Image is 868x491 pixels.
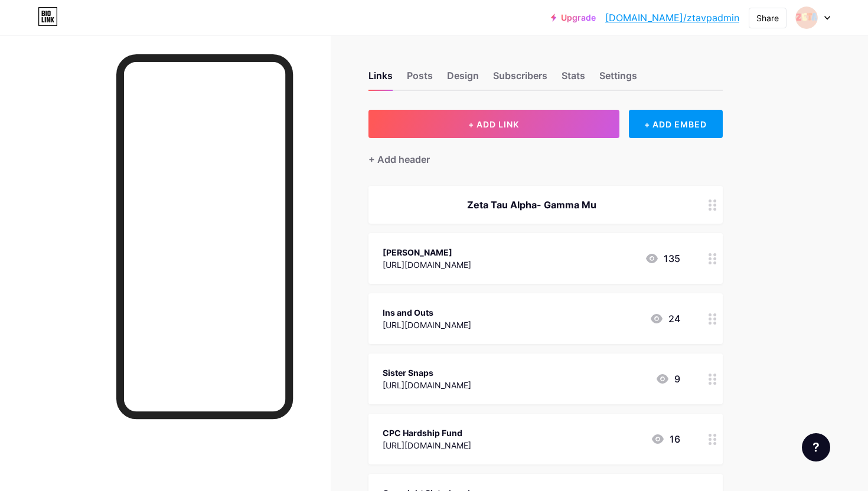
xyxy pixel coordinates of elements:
[562,68,585,90] div: Stats
[756,12,779,24] div: Share
[468,119,519,129] span: + ADD LINK
[645,251,680,266] div: 135
[383,379,471,391] div: [URL][DOMAIN_NAME]
[368,152,430,166] div: + Add header
[383,258,471,271] div: [URL][DOMAIN_NAME]
[383,427,471,439] div: CPC Hardship Fund
[650,312,680,326] div: 24
[447,68,479,90] div: Design
[383,366,471,379] div: Sister Snaps
[368,110,619,138] button: + ADD LINK
[605,11,739,25] a: [DOMAIN_NAME]/ztavpadmin
[599,68,637,90] div: Settings
[383,319,471,331] div: [URL][DOMAIN_NAME]
[651,432,680,446] div: 16
[383,306,471,319] div: Ins and Outs
[368,68,393,90] div: Links
[629,110,723,138] div: + ADD EMBED
[383,246,471,258] div: [PERSON_NAME]
[551,13,596,22] a: Upgrade
[795,6,818,29] img: ZTA Vice President of Administration
[383,198,680,212] div: Zeta Tau Alpha- Gamma Mu
[407,68,433,90] div: Posts
[655,372,680,386] div: 9
[383,439,471,451] div: [URL][DOMAIN_NAME]
[493,68,547,90] div: Subscribers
